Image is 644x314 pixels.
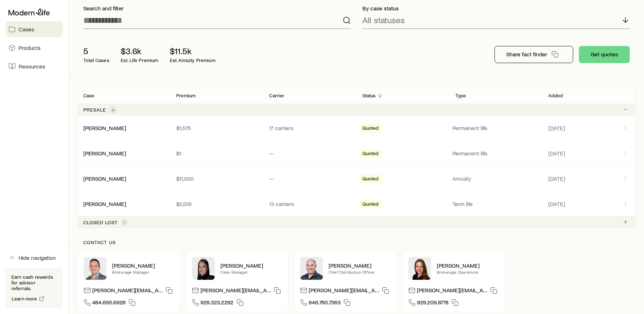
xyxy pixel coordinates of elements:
[362,201,379,209] span: Quoted
[362,5,630,12] p: By case status
[170,46,215,56] p: $11.5k
[548,150,565,157] span: [DATE]
[19,254,56,261] span: Hide navigation
[362,176,379,183] span: Quoted
[452,200,540,207] p: Term life
[269,175,351,182] p: —
[437,269,499,275] p: Brokerage Operations
[329,262,391,269] p: [PERSON_NAME]
[176,175,258,182] p: $11,500
[408,257,431,280] img: Ellen Wall
[548,175,565,182] span: [DATE]
[494,46,573,63] button: Share fact finder
[417,299,449,308] span: 929.209.8778
[19,44,41,51] span: Products
[452,150,540,157] p: Permanent life
[83,46,109,56] p: 5
[452,175,540,182] p: Annuity
[83,5,351,12] p: Search and filter
[437,262,499,269] p: [PERSON_NAME]
[83,150,126,157] div: [PERSON_NAME]
[83,57,109,63] p: Total Cases
[92,287,163,296] p: [PERSON_NAME][EMAIL_ADDRESS][DOMAIN_NAME]
[6,21,63,37] a: Cases
[83,124,126,131] a: [PERSON_NAME]
[362,150,379,158] span: Quoted
[6,250,63,266] button: Hide navigation
[78,86,635,228] div: Client cases
[84,257,106,280] img: Brandon Parry
[6,268,63,308] div: Earn cash rewards for advisor referrals.Learn more
[309,299,341,308] span: 646.760.7363
[6,58,63,74] a: Resources
[83,175,126,182] div: [PERSON_NAME]
[362,93,376,98] p: Status
[192,257,215,280] img: Elana Hasten
[200,287,271,296] p: [PERSON_NAME][EMAIL_ADDRESS][DOMAIN_NAME]
[83,220,118,225] p: Closed lost
[200,299,234,308] span: 929.323.2292
[176,93,195,98] p: Premium
[112,262,174,269] p: [PERSON_NAME]
[548,93,563,98] p: Added
[124,220,125,225] span: 1
[121,57,158,63] p: Est. Life Premium
[19,63,45,70] span: Resources
[176,150,258,157] p: $1
[362,15,405,25] p: All statuses
[83,200,126,207] a: [PERSON_NAME]
[19,26,34,33] span: Cases
[112,269,174,275] p: Brokerage Manager
[506,51,547,58] p: Share fact finder
[269,200,351,207] p: 13 carriers
[176,200,258,207] p: $2,019
[83,93,95,98] p: Case
[548,200,565,207] span: [DATE]
[269,93,284,98] p: Carrier
[170,57,215,63] p: Est. Annuity Premium
[83,150,126,156] a: [PERSON_NAME]
[220,262,282,269] p: [PERSON_NAME]
[112,107,114,113] span: 4
[11,274,57,291] p: Earn cash rewards for advisor referrals.
[92,299,126,308] span: 484.695.6926
[452,124,540,132] p: Permanent life
[83,200,126,208] div: [PERSON_NAME]
[362,125,379,133] span: Quoted
[269,124,351,132] p: 17 carriers
[417,287,487,296] p: [PERSON_NAME][EMAIL_ADDRESS][DOMAIN_NAME]
[309,287,379,296] p: [PERSON_NAME][EMAIL_ADDRESS][DOMAIN_NAME]
[329,269,391,275] p: Chief Distribution Officer
[6,40,63,56] a: Products
[83,175,126,182] a: [PERSON_NAME]
[176,124,258,132] p: $1,575
[83,124,126,132] div: [PERSON_NAME]
[455,93,466,98] p: Type
[83,107,106,113] p: Presale
[12,296,37,301] span: Learn more
[121,46,158,56] p: $3.6k
[83,240,630,245] p: Contact us
[220,269,282,275] p: Case Manager
[548,124,565,132] span: [DATE]
[269,150,351,157] p: —
[300,257,323,280] img: Dan Pierson
[579,46,630,63] button: Get quotes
